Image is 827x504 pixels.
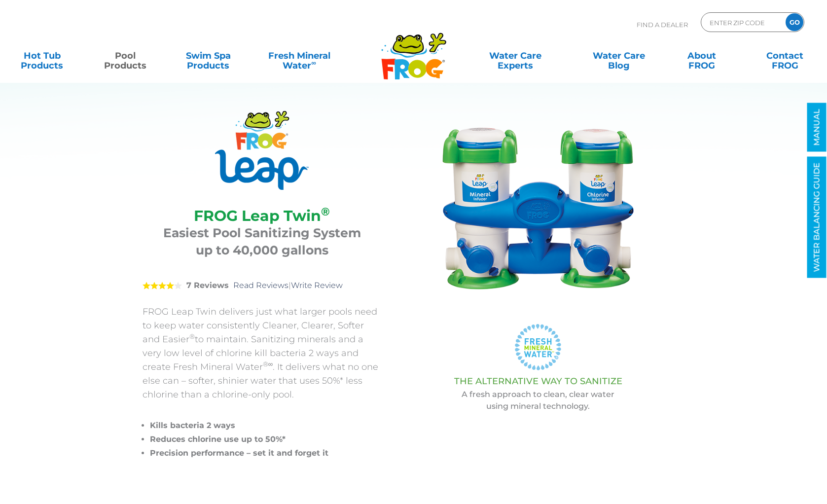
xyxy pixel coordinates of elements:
[263,360,273,368] sup: ®∞
[291,281,343,290] a: Write Review
[155,207,369,224] h2: FROG Leap Twin
[176,46,241,66] a: Swim SpaProducts
[186,281,229,290] strong: 7 Reviews
[406,389,670,412] p: A fresh approach to clean, clear water using mineral technology.
[150,419,382,432] li: Kills bacteria 2 ways
[586,46,651,66] a: Water CareBlog
[150,432,382,446] li: Reduces chlorine use up to 50%*
[143,266,382,305] div: |
[143,305,382,401] p: FROG Leap Twin delivers just what larger pools need to keep water consistently Cleaner, Clearer, ...
[670,46,734,66] a: AboutFROG
[753,46,817,66] a: ContactFROG
[807,157,827,278] a: WATER BALANCING GUIDE
[93,46,157,66] a: PoolProducts
[233,281,288,290] a: Read Reviews
[155,224,369,259] h3: Easiest Pool Sanitizing System up to 40,000 gallons
[321,205,330,218] sup: ®
[150,446,382,460] li: Precision performance – set it and forget it
[463,46,568,66] a: Water CareExperts
[311,59,316,67] sup: ∞
[10,46,74,66] a: Hot TubProducts
[215,111,309,190] img: Product Logo
[406,376,670,386] h3: THE ALTERNATIVE WAY TO SANITIZE
[259,46,340,66] a: Fresh MineralWater∞
[786,13,803,31] input: GO
[143,282,174,289] span: 4
[637,12,688,37] p: Find A Dealer
[376,20,452,80] img: Frog Products Logo
[439,111,637,308] img: InfuzerTwin
[807,103,827,152] a: MANUAL
[189,332,195,340] sup: ®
